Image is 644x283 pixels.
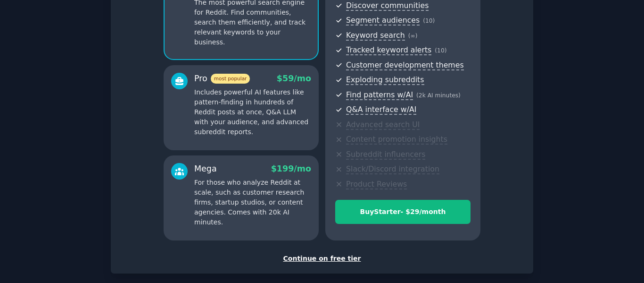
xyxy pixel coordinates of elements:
span: Tracked keyword alerts [346,45,431,55]
span: $ 59 /mo [277,74,311,83]
span: ( 10 ) [423,17,435,24]
p: For those who analyze Reddit at scale, such as customer research firms, startup studios, or conte... [194,178,311,227]
div: Continue on free tier [121,254,523,264]
span: Content promotion insights [346,135,447,145]
div: Pro [194,73,250,85]
span: Q&A interface w/AI [346,105,416,115]
span: Find patterns w/AI [346,90,413,100]
span: Customer development themes [346,60,464,70]
span: Exploding subreddits [346,75,424,85]
span: Advanced search UI [346,120,420,130]
p: Includes powerful AI features like pattern-finding in hundreds of Reddit posts at once, Q&A LLM w... [194,87,311,137]
div: Mega [194,163,217,175]
span: Discover communities [346,1,429,11]
span: most popular [211,74,250,84]
span: ( 2k AI minutes ) [416,92,461,99]
span: $ 199 /mo [271,164,311,173]
div: Buy Starter - $ 29 /month [336,207,470,217]
button: BuyStarter- $29/month [335,200,471,224]
span: Slack/Discord integration [346,164,439,174]
span: ( 10 ) [435,47,446,54]
span: Segment audiences [346,16,420,26]
span: Subreddit influencers [346,150,425,160]
span: Product Reviews [346,180,407,189]
span: Keyword search [346,31,405,41]
span: ( ∞ ) [408,33,418,39]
